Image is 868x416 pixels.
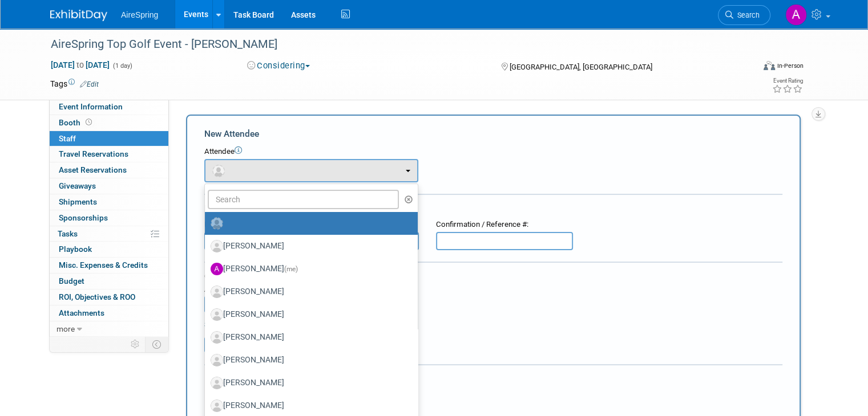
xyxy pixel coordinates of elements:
a: Tasks [50,226,168,242]
span: Attachments [59,308,104,317]
span: AireSpring [121,10,158,19]
span: Sponsorships [59,213,108,222]
label: [PERSON_NAME] [211,237,406,255]
div: Event Rating [772,78,803,84]
span: Search [733,11,760,19]
div: In-Person [777,62,804,70]
img: ExhibitDay [50,10,107,21]
span: Booth not reserved yet [83,118,94,127]
a: Staff [50,131,168,146]
body: Rich Text Area. Press ALT-0 for help. [6,5,562,16]
span: Giveaways [59,181,96,190]
label: [PERSON_NAME] [211,351,406,369]
img: Associate-Profile-5.png [211,331,223,344]
span: to [75,60,86,70]
span: Booth [59,118,94,127]
img: Format-Inperson.png [764,61,775,70]
td: Tags [50,78,99,89]
img: Unassigned-User-Icon.png [211,217,223,230]
span: (1 day) [112,62,132,70]
a: Event Information [50,99,168,115]
span: Shipments [59,197,97,206]
a: Edit [80,80,99,88]
a: Search [718,5,770,25]
span: Event Information [59,102,123,111]
div: Cost: [204,271,782,282]
label: [PERSON_NAME] [211,283,406,301]
a: Misc. Expenses & Credits [50,258,168,273]
img: Angie Handal [785,4,807,26]
label: [PERSON_NAME] [211,260,406,278]
span: [GEOGRAPHIC_DATA], [GEOGRAPHIC_DATA] [510,63,652,71]
div: Confirmation / Reference #: [436,219,573,230]
button: Considering [243,60,314,72]
img: Associate-Profile-5.png [211,354,223,366]
img: Associate-Profile-5.png [211,377,223,389]
img: Associate-Profile-5.png [211,399,223,412]
span: Misc. Expenses & Credits [59,260,148,270]
a: Giveaways [50,178,168,194]
td: Toggle Event Tabs [146,337,169,352]
label: [PERSON_NAME] [211,374,406,392]
a: Asset Reservations [50,162,168,178]
div: AireSpring Top Golf Event - [PERSON_NAME] [47,34,740,55]
a: more [50,321,168,337]
a: Booth [50,115,168,130]
span: Playbook [59,244,92,254]
img: Associate-Profile-5.png [211,308,223,321]
div: Event Format [692,59,804,76]
label: [PERSON_NAME] [211,397,406,415]
span: [DATE] [DATE] [50,60,110,70]
a: Shipments [50,194,168,210]
img: A.jpg [211,263,223,275]
td: Personalize Event Tab Strip [126,337,146,352]
div: Attendee [204,146,782,157]
div: New Attendee [204,128,782,140]
label: [PERSON_NAME] [211,305,406,324]
a: Budget [50,274,168,289]
img: Associate-Profile-5.png [211,286,223,298]
a: Sponsorships [50,210,168,226]
a: Playbook [50,242,168,257]
a: Attachments [50,305,168,321]
span: ROI, Objectives & ROO [59,292,135,301]
span: Budget [59,276,84,286]
span: Travel Reservations [59,149,128,158]
div: Misc. Attachments & Notes [204,373,782,384]
label: [PERSON_NAME] [211,328,406,346]
span: (me) [284,265,298,273]
div: Registration / Ticket Info (optional) [204,202,782,214]
span: more [56,324,75,333]
span: Tasks [58,229,78,238]
a: Travel Reservations [50,146,168,162]
img: Associate-Profile-5.png [211,240,223,252]
input: Search [208,190,399,209]
a: ROI, Objectives & ROO [50,289,168,305]
span: Asset Reservations [59,165,127,174]
span: Staff [59,134,76,143]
